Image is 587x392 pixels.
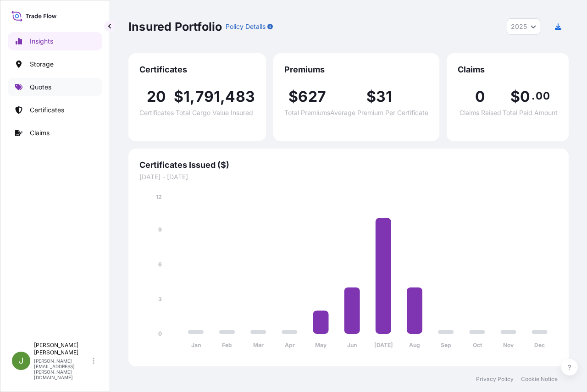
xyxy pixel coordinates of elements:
[253,342,264,348] tspan: Mar
[195,89,221,104] span: 791
[532,92,535,99] span: .
[330,110,428,116] span: Average Premium Per Certificate
[30,60,54,69] p: Storage
[507,18,540,35] button: Year Selector
[156,193,162,200] tspan: 12
[536,92,549,99] span: 00
[8,78,102,96] a: Quotes
[30,128,50,138] p: Claims
[503,110,558,116] span: Total Paid Amount
[473,342,482,348] tspan: Oct
[458,64,558,75] span: Claims
[19,356,23,365] span: J
[8,32,102,50] a: Insights
[366,89,376,104] span: $
[225,89,255,104] span: 483
[174,89,183,104] span: $
[510,89,520,104] span: $
[288,89,298,104] span: $
[158,261,162,268] tspan: 6
[30,37,53,46] p: Insights
[34,342,91,356] p: [PERSON_NAME] [PERSON_NAME]
[285,342,295,348] tspan: Apr
[284,64,428,75] span: Premiums
[503,342,514,348] tspan: Nov
[8,55,102,73] a: Storage
[191,342,201,348] tspan: Jan
[190,89,195,104] span: ,
[147,89,166,104] span: 20
[30,105,64,115] p: Certificates
[520,89,530,104] span: 0
[158,226,162,233] tspan: 9
[284,110,330,116] span: Total Premiums
[183,89,190,104] span: 1
[374,342,393,348] tspan: [DATE]
[34,358,91,380] p: [PERSON_NAME][EMAIL_ADDRESS][PERSON_NAME][DOMAIN_NAME]
[8,101,102,119] a: Certificates
[8,124,102,142] a: Claims
[315,342,327,348] tspan: May
[460,110,501,116] span: Claims Raised
[226,22,266,31] p: Policy Details
[347,342,357,348] tspan: Jun
[521,375,558,383] a: Cookie Notice
[476,375,514,383] a: Privacy Policy
[176,110,253,116] span: Total Cargo Value Insured
[475,89,485,104] span: 0
[376,89,392,104] span: 31
[222,342,232,348] tspan: Feb
[158,330,162,337] tspan: 0
[441,342,451,348] tspan: Sep
[30,83,51,92] p: Quotes
[139,64,255,75] span: Certificates
[511,22,527,31] span: 2025
[139,172,558,182] span: [DATE] - [DATE]
[128,19,222,34] p: Insured Portfolio
[298,89,326,104] span: 627
[139,110,174,116] span: Certificates
[220,89,225,104] span: ,
[409,342,420,348] tspan: Aug
[158,296,162,303] tspan: 3
[139,160,558,171] span: Certificates Issued ($)
[534,342,545,348] tspan: Dec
